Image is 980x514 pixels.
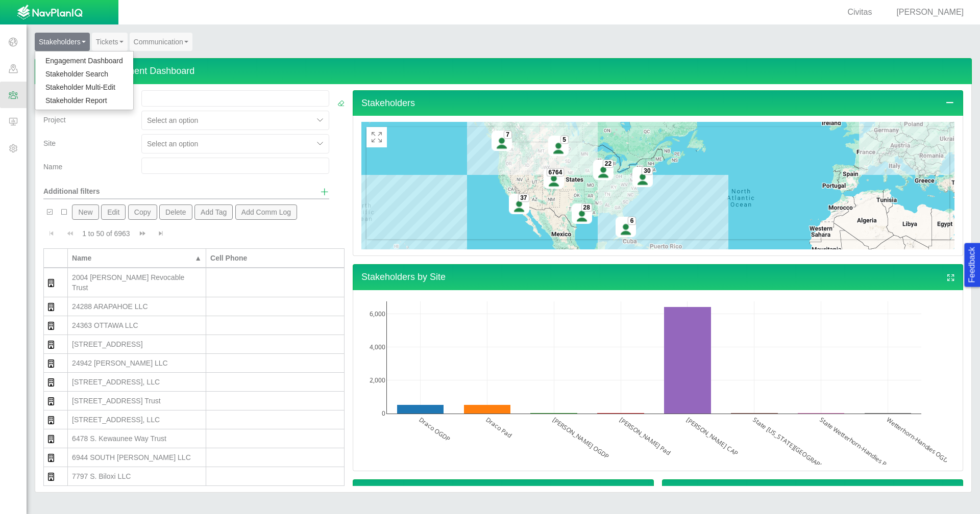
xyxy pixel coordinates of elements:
[68,354,206,373] td: 24942 Hoover LLC
[68,268,206,297] td: 2004 Gerald R. Doria Revocable Trust
[48,416,54,424] img: CRM_Stakeholders$CRM_Images$building_regular.svg
[48,279,54,287] img: CRM_Stakeholders$CRM_Images$building_regular.svg
[48,303,54,311] img: CRM_Stakeholders$CRM_Images$building_regular.svg
[44,335,68,354] td: Organization
[48,322,54,330] img: CRM_Stakeholders$CRM_Images$building_regular.svg
[68,297,206,316] td: 24288 ARAPAHOE LLC
[43,116,66,124] span: Project
[43,187,100,195] span: Additional filters
[68,410,206,429] td: 5582 So Biloxi Way, LLC
[44,316,68,335] td: Organization
[134,224,151,243] button: Go to next page
[72,433,202,444] div: 6478 S. Kewaunee Way Trust
[35,54,133,67] a: Engagement Dashboard
[44,448,68,467] td: Organization
[896,8,964,16] span: [PERSON_NAME]
[44,410,68,429] td: Organization
[353,116,963,256] div: Stakeholders
[153,224,169,243] button: Go to last page
[159,204,192,220] button: Delete
[72,272,202,293] div: 2004 [PERSON_NAME] Revocable Trust
[44,354,68,373] td: Organization
[72,301,202,312] div: 24288 ARAPAHOE LLC
[72,396,202,406] div: [STREET_ADDRESS] Trust
[78,228,134,243] div: 1 to 50 of 6963
[68,429,206,448] td: 6478 S. Kewaunee Way Trust
[35,67,133,81] a: Stakeholder Search
[44,268,68,297] td: Organization
[72,415,202,425] div: [STREET_ADDRESS], LLC
[235,204,298,220] button: Add Comm Log
[44,297,68,316] td: Organization
[44,392,68,410] td: Organization
[662,479,963,505] h4: Communication by Method
[68,467,206,486] td: 7797 S. Biloxi LLC
[194,204,233,220] button: Add Tag
[72,339,202,349] div: [STREET_ADDRESS]
[72,358,202,368] div: 24942 [PERSON_NAME] LLC
[48,378,54,387] img: CRM_Stakeholders$CRM_Images$building_regular.svg
[48,341,54,349] img: CRM_Stakeholders$CRM_Images$building_regular.svg
[353,479,654,505] h4: Communication by Purpose
[72,204,99,220] button: New
[206,248,345,268] th: Cell Phone
[35,81,133,94] a: Stakeholder Multi-Edit
[946,272,955,284] a: View full screen
[884,7,968,18] div: [PERSON_NAME]
[48,435,54,443] img: CRM_Stakeholders$CRM_Images$building_regular.svg
[44,467,68,486] td: Organization
[320,186,329,198] a: Show additional filters
[130,33,192,51] a: Communication
[353,264,963,290] h4: Stakeholders by Site
[337,98,345,109] a: Clear Filters
[48,359,54,368] img: CRM_Stakeholders$CRM_Images$building_regular.svg
[68,248,206,268] th: Name
[44,429,68,448] td: Organization
[68,373,206,392] td: 26033 E. Long Ave., LLC
[48,454,54,462] img: CRM_Stakeholders$CRM_Images$building_regular.svg
[68,335,206,354] td: 24533 E OTTAWA AVE LLC
[72,471,202,481] div: 7797 S. Biloxi LLC
[43,139,56,147] span: Site
[35,58,972,84] h4: Stakeholder Engagement Dashboard
[353,90,963,116] h4: Stakeholders
[194,254,202,262] span: ▲
[72,320,202,330] div: 24363 OTTAWA LLC
[101,204,126,220] button: Edit
[72,452,202,462] div: 6944 SOUTH [PERSON_NAME] LLC
[128,204,157,220] button: Copy
[847,8,872,16] span: Civitas
[43,178,133,196] div: Additional filters
[68,392,206,410] td: 26106 East Long Avenue Trust
[35,94,133,107] a: Stakeholder Report
[17,5,83,21] img: UrbanGroupSolutionsTheme$USG_Images$logo.png
[68,316,206,335] td: 24363 OTTAWA LLC
[68,448,206,467] td: 6944 SOUTH BUCHANAN LLC
[92,33,128,51] a: Tickets
[72,377,202,387] div: [STREET_ADDRESS], LLC
[43,224,345,243] div: Pagination
[43,163,62,171] span: Name
[210,253,340,263] div: Cell Phone
[48,397,54,405] img: CRM_Stakeholders$CRM_Images$building_regular.svg
[48,473,54,481] img: CRM_Stakeholders$CRM_Images$building_regular.svg
[72,253,192,263] div: Name
[44,373,68,392] td: Organization
[964,243,980,287] button: Feedback
[35,33,90,51] a: Stakeholders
